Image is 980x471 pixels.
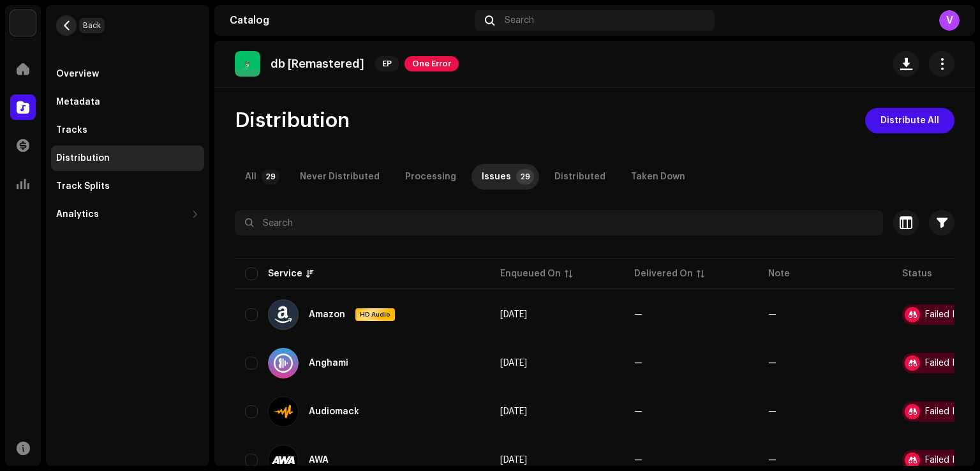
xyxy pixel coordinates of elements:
[300,164,380,190] div: Never Distributed
[405,56,459,71] span: One Error
[262,169,279,184] p-badge: 29
[500,407,527,416] span: Aug 13, 2025
[56,69,99,79] div: Overview
[309,310,345,319] div: Amazon
[235,210,883,235] input: Search
[51,61,204,87] re-m-nav-item: Overview
[768,359,776,368] re-a-table-badge: —
[309,359,348,368] div: Anghami
[482,164,511,190] div: Issues
[309,456,329,465] div: AWA
[56,125,87,135] div: Tracks
[634,456,642,465] span: —
[230,15,470,26] div: Catalog
[51,89,204,115] re-m-nav-item: Metadata
[768,456,776,465] re-a-table-badge: —
[51,146,204,171] re-m-nav-item: Distribution
[500,456,527,465] span: Aug 13, 2025
[56,209,99,220] div: Analytics
[880,108,939,133] span: Distribute All
[405,164,456,190] div: Processing
[375,56,399,71] span: EP
[56,153,110,163] div: Distribution
[245,164,256,190] div: All
[939,10,960,31] div: V
[51,117,204,143] re-m-nav-item: Tracks
[51,174,204,199] re-m-nav-item: Track Splits
[56,181,110,191] div: Track Splits
[309,407,359,416] div: Audiomack
[768,407,776,416] re-a-table-badge: —
[634,267,693,280] div: Delivered On
[268,267,302,280] div: Service
[631,164,685,190] div: Taken Down
[505,15,534,26] span: Search
[357,310,394,319] span: HD Audio
[500,359,527,368] span: Aug 13, 2025
[500,267,561,280] div: Enqueued On
[634,359,642,368] span: —
[516,169,534,184] p-badge: 29
[51,202,204,227] re-m-nav-dropdown: Analytics
[865,108,954,133] button: Distribute All
[235,108,350,133] span: Distribution
[500,310,527,319] span: Aug 13, 2025
[634,407,642,416] span: —
[10,10,36,36] img: 1c16f3de-5afb-4452-805d-3f3454e20b1b
[271,57,364,71] p: db [Remastered]
[634,310,642,319] span: —
[554,164,605,190] div: Distributed
[56,97,100,107] div: Metadata
[235,51,260,77] img: 704708cb-25b1-49a3-9d34-7c0ec3f3e633
[768,310,776,319] re-a-table-badge: —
